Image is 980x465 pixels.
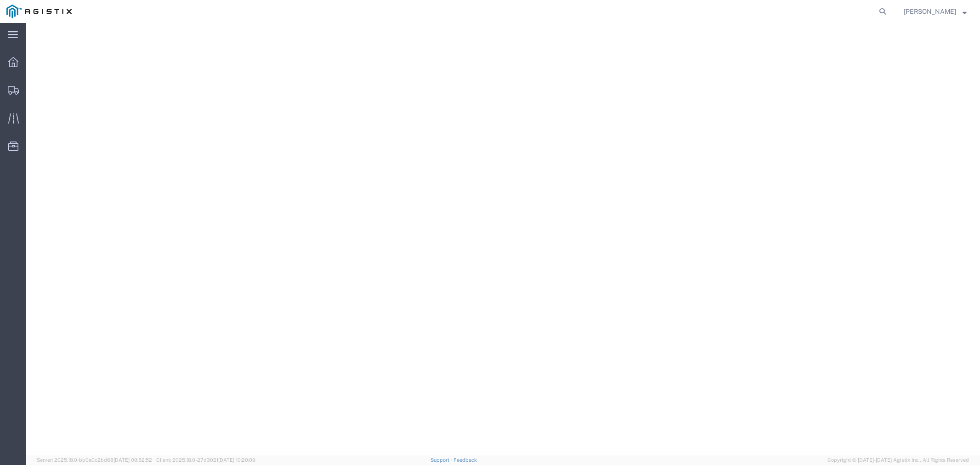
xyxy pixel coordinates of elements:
iframe: FS Legacy Container [26,23,980,455]
span: [DATE] 10:20:09 [218,457,255,463]
span: Andy Schwimmer [904,6,956,17]
span: Server: 2025.18.0-bb0e0c2bd68 [37,457,152,463]
a: Support [431,457,453,463]
span: Copyright © [DATE]-[DATE] Agistix Inc., All Rights Reserved [827,456,969,464]
span: [DATE] 09:52:52 [113,457,152,463]
button: [PERSON_NAME] [903,6,967,17]
img: logo [6,5,72,18]
span: Client: 2025.18.0-27d3021 [156,457,255,463]
a: Feedback [453,457,477,463]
